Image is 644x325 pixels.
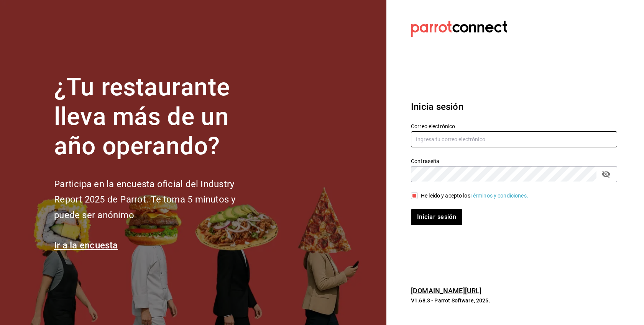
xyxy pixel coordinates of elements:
[411,287,481,295] a: [DOMAIN_NAME][URL]
[54,240,118,251] a: Ir a la encuesta
[411,124,617,129] label: Correo electrónico
[54,176,261,223] h2: Participa en la encuesta oficial del Industry Report 2025 de Parrot. Te toma 5 minutos y puede se...
[470,193,528,199] a: Términos y condiciones.
[411,100,617,114] h3: Inicia sesión
[411,131,617,147] input: Ingresa tu correo electrónico
[411,158,617,164] label: Contraseña
[411,209,462,225] button: Iniciar sesión
[54,73,261,161] h1: ¿Tu restaurante lleva más de un año operando?
[421,192,528,200] div: He leído y acepto los
[600,168,613,181] button: passwordField
[411,297,617,304] p: V1.68.3 - Parrot Software, 2025.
